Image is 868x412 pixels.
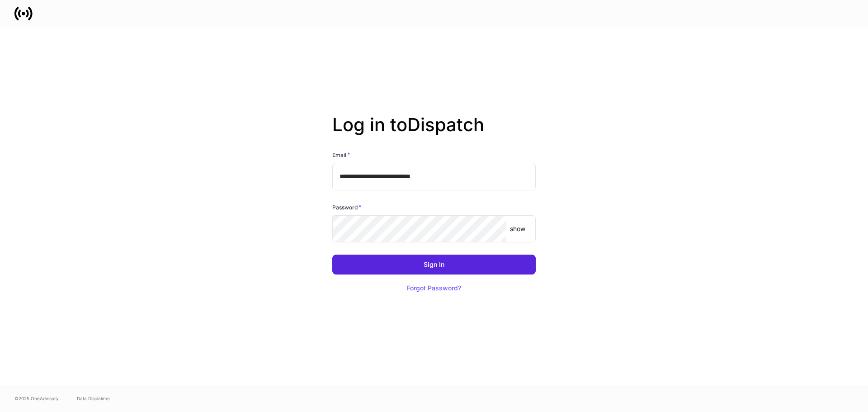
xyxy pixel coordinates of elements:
p: show [510,224,525,233]
span: © 2025 OneAdvisory [14,395,59,402]
button: Forgot Password? [396,278,472,298]
div: Sign In [424,261,444,268]
button: Sign In [332,255,536,275]
h6: Password [332,203,362,212]
h6: Email [332,150,350,159]
h2: Log in to Dispatch [332,114,536,150]
div: Forgot Password? [407,285,461,291]
a: Data Disclaimer [77,395,110,402]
